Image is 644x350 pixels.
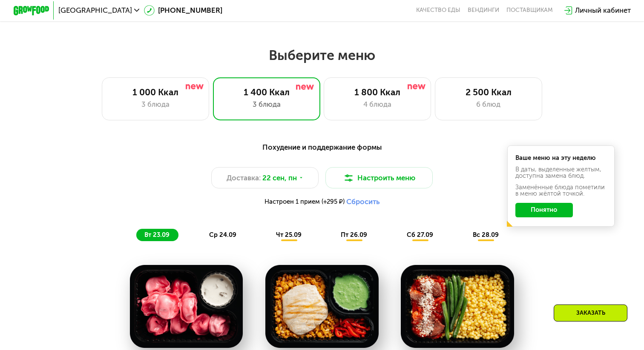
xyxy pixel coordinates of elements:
[333,99,422,110] div: 4 блюда
[276,231,302,239] span: чт 25.09
[515,184,607,196] div: Заменённые блюда пометили в меню жёлтой точкой.
[444,99,533,110] div: 6 блюд
[515,203,573,217] button: Понятно
[144,5,223,16] a: [PHONE_NUMBER]
[57,142,586,153] div: Похудение и поддержание формы
[325,167,433,188] button: Настроить меню
[444,87,533,97] div: 2 500 Ккал
[346,197,380,206] button: Сбросить
[575,5,631,16] div: Личный кабинет
[58,7,132,14] span: [GEOGRAPHIC_DATA]
[554,304,627,322] div: Заказать
[515,155,607,161] div: Ваше меню на эту неделю
[29,47,615,64] h2: Выберите меню
[515,166,607,179] div: В даты, выделенные желтым, доступна замена блюд.
[333,87,422,97] div: 1 800 Ккал
[473,231,499,239] span: вс 28.09
[227,173,261,183] span: Доставка:
[222,99,311,110] div: 3 блюда
[506,7,553,14] div: поставщикам
[222,87,311,97] div: 1 400 Ккал
[416,7,460,14] a: Качество еды
[209,231,236,239] span: ср 24.09
[407,231,433,239] span: сб 27.09
[264,199,345,205] span: Настроен 1 прием (+295 ₽)
[341,231,367,239] span: пт 26.09
[111,87,200,97] div: 1 000 Ккал
[262,173,297,183] span: 22 сен, пн
[144,231,170,239] span: вт 23.09
[111,99,200,110] div: 3 блюда
[468,7,499,14] a: Вендинги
